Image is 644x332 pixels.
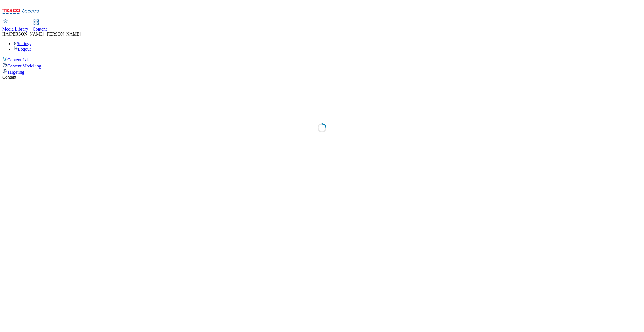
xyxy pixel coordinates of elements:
a: Settings [13,41,31,46]
span: Media Library [2,27,28,31]
div: Content [2,75,642,80]
span: Content Modelling [7,64,41,68]
span: [PERSON_NAME] [PERSON_NAME] [9,32,81,36]
a: Targeting [2,69,642,75]
span: Content Lake [7,57,32,62]
span: Targeting [7,70,24,74]
a: Media Library [2,20,28,32]
span: Content [33,27,47,31]
a: Logout [13,47,31,52]
a: Content Modelling [2,62,642,69]
a: Content Lake [2,56,642,62]
a: Content [33,20,47,32]
span: HA [2,32,9,36]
